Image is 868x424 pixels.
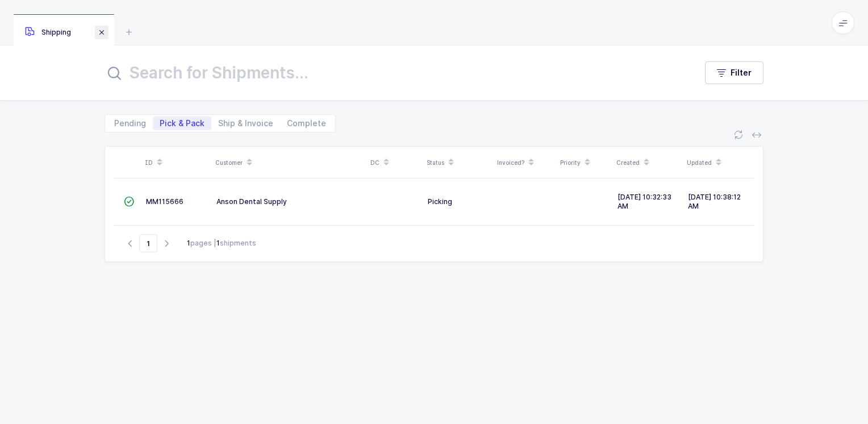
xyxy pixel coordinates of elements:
[218,119,273,127] span: Ship & Invoice
[114,119,146,127] span: Pending
[705,61,763,84] button: Filter
[187,238,256,248] div: pages | shipments
[145,153,208,172] div: ID
[105,59,682,86] input: Search for Shipments...
[427,153,490,172] div: Status
[216,197,287,206] span: Anson Dental Supply
[560,153,610,172] div: Priority
[687,153,750,172] div: Updated
[616,153,680,172] div: Created
[688,193,741,210] span: [DATE] 10:38:12 AM
[216,239,220,247] b: 1
[617,193,671,210] span: [DATE] 10:32:33 AM
[160,119,205,127] span: Pick & Pack
[25,28,71,36] span: Shipping
[124,197,134,206] span: 
[287,119,326,127] span: Complete
[146,197,183,206] span: MM115666
[731,67,752,78] span: Filter
[428,197,452,206] span: Picking
[370,153,420,172] div: DC
[187,239,190,247] b: 1
[497,153,553,172] div: Invoiced?
[139,234,157,252] span: Go to
[215,153,364,172] div: Customer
